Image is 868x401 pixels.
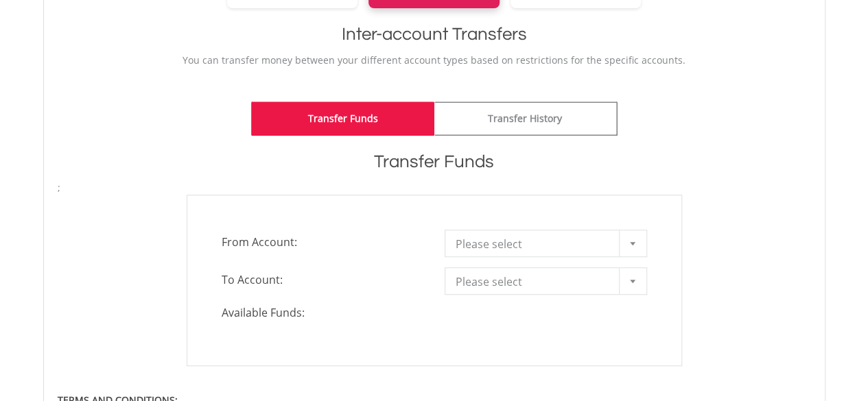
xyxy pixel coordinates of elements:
p: You can transfer money between your different account types based on restrictions for the specifi... [58,53,811,67]
h1: Transfer Funds [58,149,811,174]
span: Please select [456,268,615,295]
h1: Inter-account Transfers [58,22,811,47]
span: Please select [456,230,615,258]
span: From Account: [211,230,434,254]
a: Transfer Funds [251,101,434,136]
a: Transfer History [434,101,618,136]
span: Available Funds: [211,305,434,321]
span: To Account: [211,267,434,292]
